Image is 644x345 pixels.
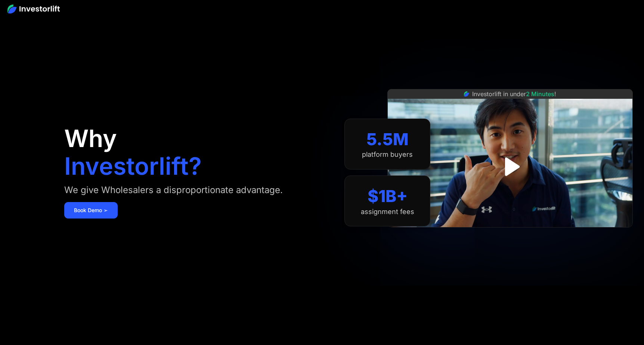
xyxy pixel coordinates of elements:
[454,231,566,240] iframe: Customer reviews powered by Trustpilot
[526,90,554,98] span: 2 Minutes
[64,154,202,178] h1: Investorlift?
[493,150,527,183] a: open lightbox
[472,89,556,98] div: Investorlift in under !
[64,126,117,150] h1: Why
[366,129,409,149] div: 5.5M
[64,184,283,196] div: We give Wholesalers a disproportionate advantage.
[64,202,118,219] a: Book Demo ➢
[362,150,413,159] div: platform buyers
[368,186,408,206] div: $1B+
[361,208,414,216] div: assignment fees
